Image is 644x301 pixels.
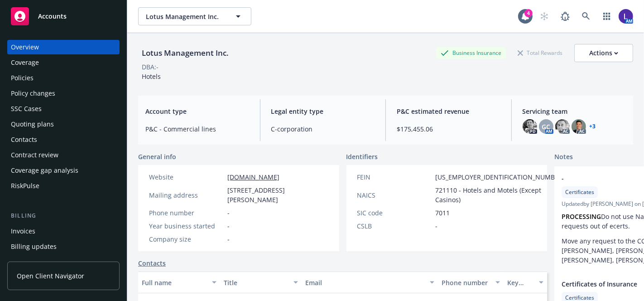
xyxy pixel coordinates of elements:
div: Website [149,172,224,182]
img: photo [523,119,537,134]
span: Lotus Management Inc. [146,12,224,21]
a: Policies [7,71,120,85]
div: DBA: - [142,62,159,72]
div: Overview [11,40,39,54]
div: Lotus Management Inc. [138,47,232,59]
span: [US_EMPLOYER_IDENTIFICATION_NUMBER] [436,172,565,182]
a: RiskPulse [7,179,120,193]
span: Servicing team [523,107,626,116]
span: Account type [145,107,249,116]
span: - [227,234,230,244]
span: - [227,221,230,231]
span: Legal entity type [271,107,375,116]
div: Full name [142,278,207,287]
div: NAICS [357,190,432,200]
div: SSC Cases [11,102,42,116]
button: Full name [138,272,220,293]
div: Coverage [11,55,39,70]
div: Business Insurance [436,47,506,58]
a: Contacts [138,258,166,268]
a: Overview [7,40,120,54]
span: P&C estimated revenue [397,107,500,116]
div: Mailing address [149,190,224,200]
div: 4 [524,9,533,17]
span: 721110 - Hotels and Motels (Except Casinos) [436,185,565,204]
a: +3 [590,124,596,129]
div: Company size [149,234,224,244]
div: Phone number [442,278,490,287]
a: Billing updates [7,239,120,254]
div: Policies [11,71,34,85]
button: Actions [574,44,633,62]
div: Phone number [149,208,224,218]
span: $175,455.06 [397,124,500,134]
a: Report a Bug [556,7,574,25]
div: Actions [589,44,618,62]
a: Start snowing [535,7,553,25]
span: Hotels [142,72,161,81]
div: Billing updates [11,239,57,254]
span: P&C - Commercial lines [145,124,249,134]
img: photo [619,9,633,24]
span: Notes [554,152,573,163]
div: Key contact [507,278,533,287]
img: photo [572,119,586,134]
button: Email [302,272,438,293]
div: Invoices [11,224,35,238]
span: [STREET_ADDRESS][PERSON_NAME] [227,185,328,204]
div: CSLB [357,221,432,231]
span: Accounts [38,13,67,20]
div: Contract review [11,148,58,162]
div: Quoting plans [11,117,54,131]
div: Billing [7,211,120,220]
span: General info [138,152,176,161]
a: Coverage [7,55,120,70]
div: Title [224,278,288,287]
div: RiskPulse [11,179,39,193]
div: Email [305,278,424,287]
span: Open Client Navigator [17,271,84,281]
span: - [227,208,230,218]
span: 7011 [436,208,450,218]
span: GC [542,122,550,131]
span: - [436,221,438,231]
button: Lotus Management Inc. [138,7,251,25]
div: SIC code [357,208,432,218]
a: Accounts [7,4,120,29]
div: Year business started [149,221,224,231]
button: Phone number [438,272,503,293]
img: photo [555,119,570,134]
div: Contacts [11,132,37,147]
div: FEIN [357,172,432,182]
span: Certificates [565,188,594,196]
div: Coverage gap analysis [11,163,78,178]
a: Contacts [7,132,120,147]
span: C-corporation [271,124,375,134]
div: Policy changes [11,86,55,101]
a: Contract review [7,148,120,162]
a: Invoices [7,224,120,238]
a: [DOMAIN_NAME] [227,173,279,181]
span: Identifiers [346,152,378,161]
strong: PROCESSING [562,212,601,221]
a: Search [577,7,595,25]
a: SSC Cases [7,102,120,116]
a: Quoting plans [7,117,120,131]
button: Key contact [504,272,547,293]
a: Policy changes [7,86,120,101]
a: Coverage gap analysis [7,163,120,178]
a: Switch app [598,7,616,25]
div: Total Rewards [513,47,567,58]
button: Title [220,272,302,293]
